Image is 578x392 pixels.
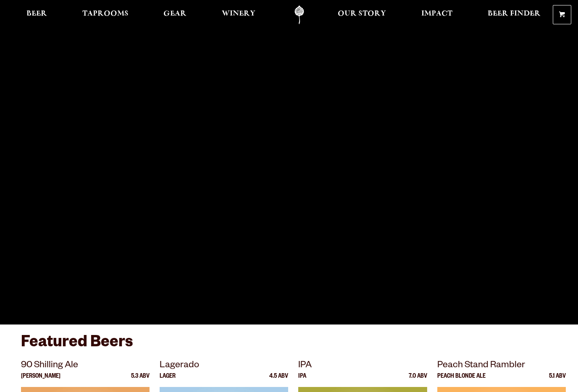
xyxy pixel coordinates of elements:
a: Taprooms [77,5,134,24]
p: Peach Blonde Ale [437,374,486,387]
a: Impact [416,5,458,24]
span: Our Story [338,10,386,17]
p: 90 Shilling Ale [21,358,150,374]
p: IPA [298,358,427,374]
p: Lagerado [160,358,288,374]
a: Odell Home [284,5,315,24]
p: 5.3 ABV [131,374,150,387]
span: Impact [421,10,452,17]
span: Gear [163,10,187,17]
span: Taprooms [82,10,129,17]
a: Beer Finder [482,5,546,24]
a: Gear [158,5,192,24]
h3: Featured Beers [21,333,557,358]
p: 7.0 ABV [409,374,427,387]
a: Beer [21,5,53,24]
p: 5.1 ABV [549,374,566,387]
p: Lager [160,374,176,387]
p: Peach Stand Rambler [437,358,566,374]
span: Beer [26,10,47,17]
span: Winery [222,10,255,17]
span: Beer Finder [488,10,541,17]
a: Our Story [332,5,391,24]
p: IPA [298,374,306,387]
a: Winery [216,5,261,24]
p: [PERSON_NAME] [21,374,60,387]
p: 4.5 ABV [269,374,288,387]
